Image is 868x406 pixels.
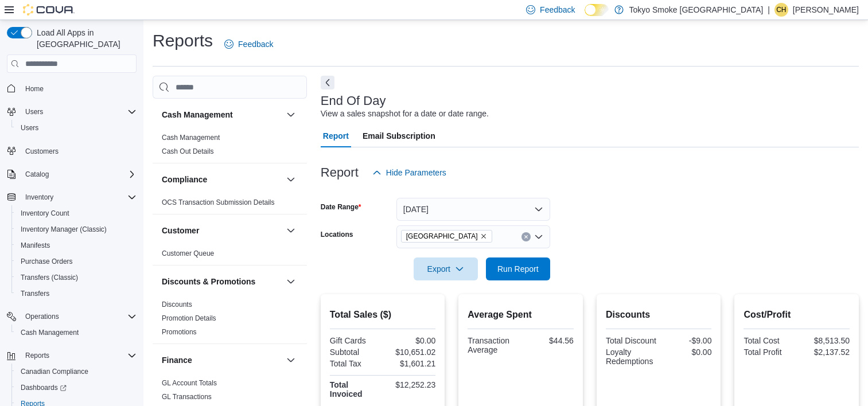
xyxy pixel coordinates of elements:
[321,202,361,212] label: Date Range
[220,33,278,56] a: Feedback
[284,224,298,237] button: Customer
[162,225,199,236] h3: Customer
[162,249,214,258] span: Customer Queue
[2,143,141,159] button: Customers
[284,275,298,288] button: Discounts & Promotions
[25,147,59,156] span: Customers
[16,206,137,220] span: Inventory Count
[16,222,111,236] a: Inventory Manager (Classic)
[330,336,380,345] div: Gift Cards
[330,380,363,399] strong: Total Invoiced
[16,255,77,268] a: Purchase Orders
[16,365,137,378] span: Canadian Compliance
[521,232,531,241] button: Clear input
[2,166,141,182] button: Catalog
[776,3,786,17] span: CH
[162,147,214,155] a: Cash Out Details
[16,121,137,135] span: Users
[162,354,192,366] h3: Finance
[16,381,137,395] span: Dashboards
[11,325,141,341] button: Cash Management
[321,230,353,239] label: Locations
[21,81,137,95] span: Home
[153,196,307,214] div: Compliance
[162,328,197,336] a: Promotions
[153,29,213,52] h1: Reports
[480,233,487,240] button: Remove Mount Pearl Commonwealth from selection in this group
[497,263,539,275] span: Run Report
[16,255,137,268] span: Purchase Orders
[21,105,137,119] span: Users
[585,4,609,16] input: Dark Mode
[16,271,137,284] span: Transfers (Classic)
[21,225,107,234] span: Inventory Manager (Classic)
[606,348,656,366] div: Loyalty Redemptions
[162,393,212,401] a: GL Transactions
[162,314,216,323] span: Promotion Details
[321,166,359,179] h3: Report
[25,312,59,321] span: Operations
[16,365,93,378] a: Canadian Compliance
[11,237,141,253] button: Manifests
[421,257,471,280] span: Export
[162,249,214,257] a: Customer Queue
[321,76,334,89] button: Next
[16,121,43,135] a: Users
[21,310,137,323] span: Operations
[363,124,435,147] span: Email Subscription
[468,336,518,354] div: Transaction Average
[799,348,850,357] div: $2,137.52
[323,124,349,147] span: Report
[162,276,255,287] h3: Discounts & Promotions
[768,3,770,17] p: |
[162,134,220,142] a: Cash Management
[414,257,478,280] button: Export
[162,300,192,309] a: Discounts
[11,380,141,396] a: Dashboards
[25,107,43,116] span: Users
[16,326,83,339] a: Cash Management
[21,328,79,337] span: Cash Management
[385,380,435,389] div: $12,252.23
[368,161,451,184] button: Hide Parameters
[793,3,859,17] p: [PERSON_NAME]
[21,257,73,266] span: Purchase Orders
[534,232,543,241] button: Open list of options
[321,94,386,108] h3: End Of Day
[162,109,282,120] button: Cash Management
[16,287,137,300] span: Transfers
[162,174,282,185] button: Compliance
[396,198,550,221] button: [DATE]
[16,381,71,395] a: Dashboards
[744,308,850,322] h2: Cost/Profit
[606,336,656,345] div: Total Discount
[2,104,141,120] button: Users
[11,221,141,237] button: Inventory Manager (Classic)
[2,189,141,205] button: Inventory
[330,359,380,368] div: Total Tax
[523,336,574,345] div: $44.56
[540,4,575,15] span: Feedback
[21,144,137,158] span: Customers
[330,348,380,357] div: Subtotal
[11,205,141,221] button: Inventory Count
[21,209,69,218] span: Inventory Count
[21,167,53,181] button: Catalog
[25,351,49,360] span: Reports
[16,239,55,252] a: Manifests
[774,3,788,17] div: Courtney Hubley
[162,392,212,401] span: GL Transactions
[21,123,38,132] span: Users
[486,257,550,280] button: Run Report
[21,273,78,282] span: Transfers (Classic)
[468,308,574,322] h2: Average Spent
[162,300,192,309] span: Discounts
[162,109,233,120] h3: Cash Management
[162,379,217,387] a: GL Account Totals
[284,173,298,186] button: Compliance
[11,253,141,270] button: Purchase Orders
[21,145,63,158] a: Customers
[284,108,298,122] button: Cash Management
[661,336,711,345] div: -$9.00
[16,271,83,284] a: Transfers (Classic)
